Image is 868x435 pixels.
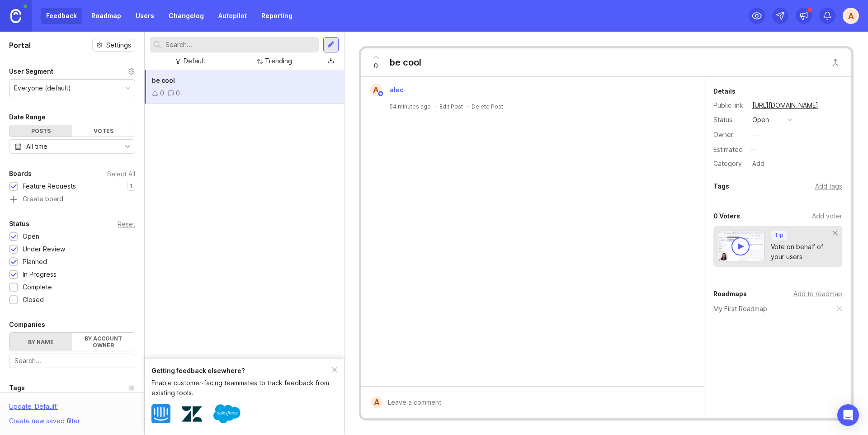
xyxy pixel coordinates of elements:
[377,90,384,97] img: member badge
[718,231,765,261] img: video-thumbnail-vote-d41b83416815613422e2ca741bf692cc.jpg
[371,397,382,408] div: a
[23,295,44,305] div: Closed
[182,404,202,424] img: Zendesk logo
[176,88,180,98] div: 0
[472,103,503,110] div: Delete Post
[23,257,47,267] div: Planned
[9,125,72,137] div: Posts
[713,304,767,314] a: My First Roadmap
[745,158,767,170] a: Add
[265,56,292,66] div: Trending
[86,8,127,24] a: Roadmap
[713,130,745,140] div: Owner
[793,289,842,299] div: Add to roadmap
[184,56,205,66] div: Default
[118,222,135,227] div: Reset
[120,143,135,150] svg: toggle icon
[9,333,72,351] label: By name
[9,196,135,204] a: Create board
[713,100,745,110] div: Public link
[713,181,729,192] div: Tags
[390,86,403,94] span: alec
[750,99,821,111] a: [URL][DOMAIN_NAME]
[130,8,160,24] a: Users
[72,125,135,137] div: Votes
[160,88,164,98] div: 0
[92,39,135,52] button: Settings
[106,41,131,50] span: Settings
[152,76,175,84] span: be cool
[165,40,315,50] input: Search...
[9,66,53,77] div: User Segment
[23,270,57,279] div: In Progress
[771,242,833,262] div: Vote on behalf of your users
[713,288,747,299] div: Roadmaps
[72,333,135,351] label: By account owner
[151,404,170,423] img: Intercom logo
[23,244,65,254] div: Under Review
[713,159,745,169] div: Category
[9,319,45,330] div: Companies
[812,211,842,221] div: Add voter
[713,147,743,153] div: Estimated
[713,86,736,97] div: Details
[10,9,21,23] img: Canny Home
[256,8,298,24] a: Reporting
[365,84,410,96] a: aalec
[390,103,431,110] a: 54 minutes ago
[9,168,32,179] div: Boards
[467,103,468,110] div: ·
[439,103,463,110] div: Edit Post
[130,183,132,190] p: 1
[23,181,76,191] div: Feature Requests
[163,8,209,24] a: Changelog
[713,211,740,222] div: 0 Voters
[107,171,135,176] div: Select All
[753,130,759,140] div: —
[713,115,745,125] div: Status
[843,8,859,24] button: a
[750,158,767,170] div: Add
[774,232,783,239] p: Tip
[752,115,769,125] div: open
[434,103,436,110] div: ·
[151,366,332,376] div: Getting feedback elsewhere?
[23,232,39,241] div: Open
[826,53,844,71] button: Close button
[23,282,52,292] div: Complete
[9,416,80,426] div: Create new saved filter
[9,218,29,229] div: Status
[374,61,378,71] span: 0
[747,144,759,156] div: —
[151,378,332,398] div: Enable customer-facing teammates to track feedback from existing tools.
[370,84,382,96] div: a
[9,112,46,123] div: Date Range
[390,56,421,69] div: be cool
[9,40,31,51] h1: Portal
[213,400,241,427] img: Salesforce logo
[815,181,842,191] div: Add tags
[145,70,344,104] a: be cool00
[14,356,130,366] input: Search...
[837,404,859,426] div: Open Intercom Messenger
[9,402,58,416] div: Update ' Default '
[213,8,252,24] a: Autopilot
[14,83,71,93] div: Everyone (default)
[9,383,25,393] div: Tags
[26,142,47,151] div: All time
